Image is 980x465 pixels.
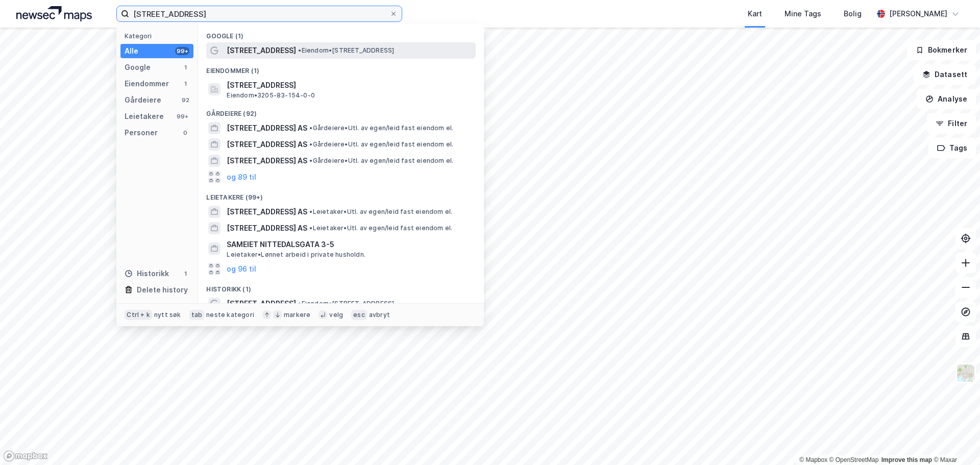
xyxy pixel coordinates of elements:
button: Datasett [914,64,976,85]
span: Eiendom • [STREET_ADDRESS] [298,300,394,308]
div: 99+ [175,47,189,55]
div: 92 [181,96,189,104]
div: nytt søk [154,311,181,319]
a: Improve this map [881,456,932,463]
span: [STREET_ADDRESS] [227,298,296,310]
span: • [298,300,301,307]
span: • [309,140,312,148]
div: Gårdeiere (92) [198,102,484,120]
span: Gårdeiere • Utl. av egen/leid fast eiendom el. [309,140,453,149]
div: markere [284,311,310,319]
div: avbryt [369,311,390,319]
div: Kategori [125,32,193,40]
button: Analyse [917,89,976,109]
span: • [298,46,301,54]
div: Google [125,61,151,74]
span: Gårdeiere • Utl. av egen/leid fast eiendom el. [309,124,453,132]
div: Google (1) [198,24,484,42]
div: Alle [125,45,138,57]
div: Gårdeiere [125,94,161,106]
span: • [309,157,312,164]
span: [STREET_ADDRESS] AS [227,206,307,218]
div: [PERSON_NAME] [889,8,947,20]
div: esc [351,310,367,320]
div: Leietakere [125,110,164,123]
span: [STREET_ADDRESS] AS [227,155,307,167]
div: 1 [181,270,189,278]
input: Søk på adresse, matrikkel, gårdeiere, leietakere eller personer [129,6,389,21]
button: Bokmerker [907,40,976,60]
span: Gårdeiere • Utl. av egen/leid fast eiendom el. [309,157,453,165]
span: Leietaker • Lønnet arbeid i private husholdn. [227,251,365,259]
div: 1 [181,80,189,88]
div: 1 [181,63,189,71]
div: neste kategori [206,311,254,319]
span: [STREET_ADDRESS] [227,44,296,57]
div: Eiendommer (1) [198,59,484,77]
button: Tags [928,138,976,158]
div: Delete history [137,284,188,296]
span: • [309,208,312,215]
img: logo.a4113a55bc3d86da70a041830d287a7e.svg [16,6,92,21]
div: tab [189,310,205,320]
div: Historikk (1) [198,277,484,296]
a: Mapbox [799,456,827,463]
img: Z [956,363,975,383]
div: Mine Tags [785,8,821,20]
button: og 89 til [227,171,256,183]
div: Personer [125,127,158,139]
a: Mapbox homepage [3,450,48,462]
span: [STREET_ADDRESS] AS [227,122,307,134]
div: Leietakere (99+) [198,185,484,204]
span: [STREET_ADDRESS] AS [227,222,307,234]
div: velg [329,311,343,319]
span: • [309,124,312,132]
div: Eiendommer [125,78,169,90]
div: Kart [748,8,762,20]
div: Bolig [844,8,862,20]
div: Historikk [125,267,169,280]
div: 0 [181,129,189,137]
span: • [309,224,312,232]
div: 99+ [175,112,189,120]
span: Leietaker • Utl. av egen/leid fast eiendom el. [309,224,452,232]
span: Leietaker • Utl. av egen/leid fast eiendom el. [309,208,452,216]
button: Filter [927,113,976,134]
span: SAMEIET NITTEDALSGATA 3-5 [227,238,472,251]
button: og 96 til [227,263,256,275]
span: Eiendom • [STREET_ADDRESS] [298,46,394,55]
span: Eiendom • 3205-83-154-0-0 [227,91,315,100]
a: OpenStreetMap [829,456,879,463]
span: [STREET_ADDRESS] AS [227,138,307,151]
span: [STREET_ADDRESS] [227,79,472,91]
iframe: Chat Widget [929,416,980,465]
div: Ctrl + k [125,310,152,320]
